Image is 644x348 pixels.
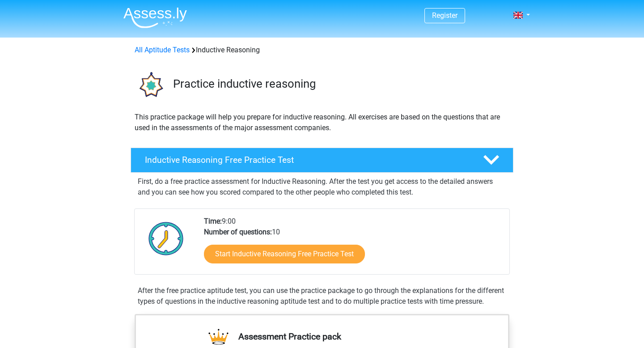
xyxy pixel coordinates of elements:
div: After the free practice aptitude test, you can use the practice package to go through the explana... [134,285,510,307]
a: All Aptitude Tests [135,46,190,54]
p: First, do a free practice assessment for Inductive Reasoning. After the test you get access to th... [138,176,506,198]
b: Number of questions: [204,228,272,236]
div: 9:00 10 [197,216,509,274]
a: Start Inductive Reasoning Free Practice Test [204,245,365,263]
h4: Inductive Reasoning Free Practice Test [145,155,469,165]
img: Assessly [123,7,187,28]
p: This practice package will help you prepare for inductive reasoning. All exercises are based on t... [135,112,509,133]
img: Clock [144,216,189,261]
a: Inductive Reasoning Free Practice Test [127,148,517,173]
img: inductive reasoning [131,66,169,104]
h3: Practice inductive reasoning [173,77,506,91]
a: Register [432,11,458,20]
div: Inductive Reasoning [131,45,513,55]
b: Time: [204,217,222,225]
